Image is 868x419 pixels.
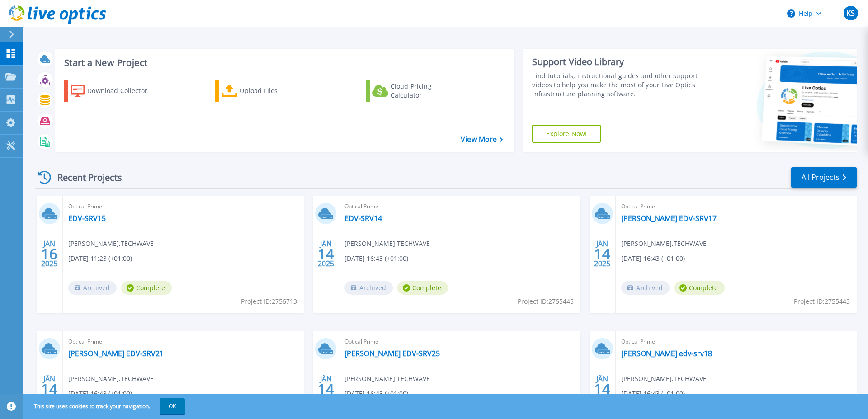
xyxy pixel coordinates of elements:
[794,297,850,306] span: Project ID: 2755443
[317,372,335,405] div: JÄN 2025
[461,135,503,144] a: View More
[674,281,725,295] span: Complete
[344,214,382,223] a: EDV-SRV14
[318,385,334,393] span: 14
[68,202,298,212] span: Optical Prime
[621,349,712,358] a: [PERSON_NAME] edv-srv18
[41,250,57,258] span: 16
[35,166,134,188] div: Recent Projects
[846,9,855,17] span: KS
[621,337,851,347] span: Optical Prime
[64,80,165,102] a: Download Collector
[397,281,448,295] span: Complete
[68,281,117,295] span: Archived
[344,337,575,347] span: Optical Prime
[121,281,172,295] span: Complete
[68,374,154,384] span: [PERSON_NAME] , TECHWAVE
[64,58,503,68] h3: Start a New Project
[791,167,857,188] a: All Projects
[344,254,408,264] span: [DATE] 16:43 (+01:00)
[594,237,611,270] div: JÄN 2025
[87,82,160,100] div: Download Collector
[594,372,611,405] div: JÄN 2025
[41,372,58,405] div: JÄN 2025
[68,239,154,249] span: [PERSON_NAME] , TECHWAVE
[621,281,670,295] span: Archived
[532,125,601,143] a: Explore Now!
[41,385,57,393] span: 14
[68,214,106,223] a: EDV-SRV15
[532,71,702,99] div: Find tutorials, instructional guides and other support videos to help you make the most of your L...
[594,250,610,258] span: 14
[344,202,575,212] span: Optical Prime
[68,337,298,347] span: Optical Prime
[344,389,408,399] span: [DATE] 16:43 (+01:00)
[621,389,685,399] span: [DATE] 16:43 (+01:00)
[391,82,463,100] div: Cloud Pricing Calculator
[318,250,334,258] span: 14
[621,254,685,264] span: [DATE] 16:43 (+01:00)
[344,349,440,358] a: [PERSON_NAME] EDV-SRV25
[621,202,851,212] span: Optical Prime
[215,80,316,102] a: Upload Files
[25,398,185,414] span: This site uses cookies to track your navigation.
[621,374,707,384] span: [PERSON_NAME] , TECHWAVE
[68,254,132,264] span: [DATE] 11:23 (+01:00)
[366,80,467,102] a: Cloud Pricing Calculator
[68,349,164,358] a: [PERSON_NAME] EDV-SRV21
[594,385,610,393] span: 14
[240,82,312,100] div: Upload Files
[344,374,430,384] span: [PERSON_NAME] , TECHWAVE
[41,237,58,270] div: JÄN 2025
[518,297,574,306] span: Project ID: 2755445
[317,237,335,270] div: JÄN 2025
[68,389,132,399] span: [DATE] 16:43 (+01:00)
[621,239,707,249] span: [PERSON_NAME] , TECHWAVE
[532,56,702,68] div: Support Video Library
[344,239,430,249] span: [PERSON_NAME] , TECHWAVE
[241,297,297,306] span: Project ID: 2756713
[344,281,393,295] span: Archived
[621,214,717,223] a: [PERSON_NAME] EDV-SRV17
[160,398,185,414] button: OK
